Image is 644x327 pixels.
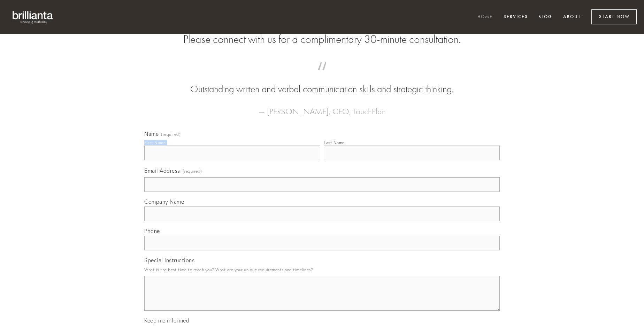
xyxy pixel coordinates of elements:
[161,132,181,137] span: (required)
[144,257,194,264] span: Special Instructions
[7,7,59,27] img: brillianta - research, strategy, marketing
[183,166,202,176] span: (required)
[155,69,489,96] blockquote: Outstanding written and verbal communication skills and strategic thinking.
[155,96,489,118] figcaption: — [PERSON_NAME], CEO, TouchPlan
[155,69,489,83] span: “
[591,9,637,24] a: Start Now
[144,167,180,174] span: Email Address
[144,227,160,234] span: Phone
[144,265,500,274] p: What is the best time to reach you? What are your unique requirements and timelines?
[559,11,585,23] a: About
[144,130,159,137] span: Name
[499,11,532,23] a: Services
[144,198,184,205] span: Company Name
[473,11,497,23] a: Home
[144,33,500,46] h2: Please connect with us for a complimentary 30-minute consultation.
[144,317,189,324] span: Keep me informed
[144,140,166,145] div: First Name
[534,11,557,23] a: Blog
[324,140,345,145] div: Last Name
